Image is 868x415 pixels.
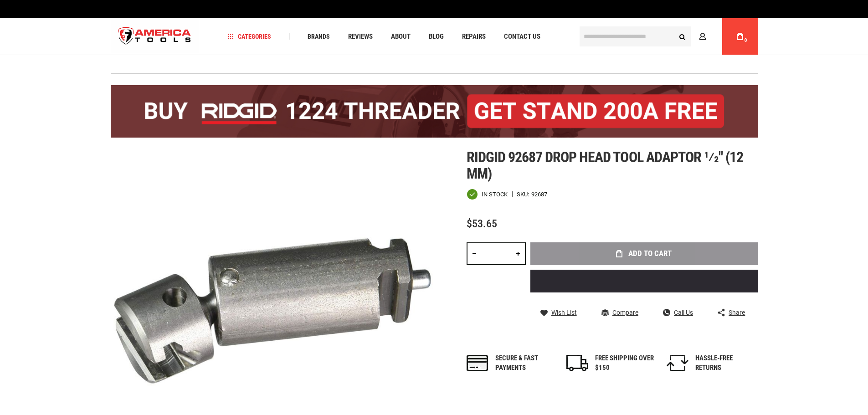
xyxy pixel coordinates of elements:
img: America Tools [111,20,199,54]
span: Wish List [551,309,577,316]
span: Brands [308,33,330,40]
a: Call Us [663,308,693,317]
span: $53.65 [467,217,497,230]
div: FREE SHIPPING OVER $150 [595,354,654,373]
span: 0 [745,38,747,43]
button: Search [674,28,691,45]
span: Call Us [674,309,693,316]
a: Blog [425,31,448,43]
strong: SKU [517,191,531,197]
div: 92687 [531,191,547,197]
span: In stock [482,191,508,197]
img: BOGO: Buy the RIDGID® 1224 Threader (26092), get the 92467 200A Stand FREE! [111,85,758,138]
span: Categories [227,33,271,40]
span: Share [729,309,745,316]
div: HASSLE-FREE RETURNS [695,354,755,373]
a: Brands [303,31,334,43]
a: Repairs [458,31,490,43]
a: Wish List [540,308,577,317]
img: payments [467,355,488,371]
img: shipping [566,355,588,371]
a: Contact Us [500,31,544,43]
a: About [387,31,415,43]
span: Contact Us [504,33,540,40]
div: Secure & fast payments [495,354,555,373]
span: Ridgid 92687 drop head tool adaptor 1⁄2" (12 mm) [467,149,744,182]
a: Categories [223,31,275,43]
span: Reviews [348,33,373,40]
img: returns [667,355,688,371]
a: store logo [111,20,199,54]
span: About [391,33,411,40]
a: Compare [601,308,638,317]
div: Availability [467,189,508,200]
a: 0 [731,18,749,55]
span: Compare [612,309,638,316]
span: Blog [429,33,444,40]
span: Repairs [462,33,486,40]
a: Reviews [344,31,377,43]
